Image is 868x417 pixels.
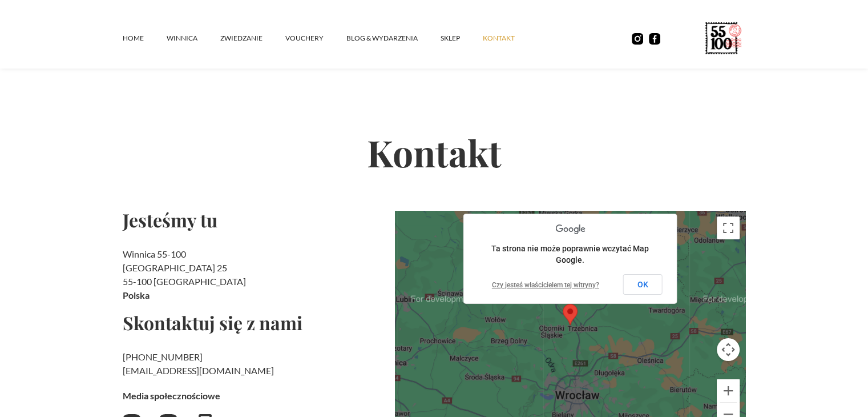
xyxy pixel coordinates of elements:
a: [PHONE_NUMBER] [123,351,203,362]
a: Czy jesteś właścicielem tej witryny? [492,281,599,289]
a: ZWIEDZANIE [220,21,285,55]
button: Powiększ [717,379,740,402]
a: kontakt [483,21,538,55]
a: [EMAIL_ADDRESS][DOMAIN_NAME] [123,365,274,376]
button: Włącz widok pełnoekranowy [717,216,740,239]
a: SKLEP [441,21,483,55]
a: winnica [167,21,220,55]
a: Home [123,21,167,55]
h2: Winnica 55-100 [GEOGRAPHIC_DATA] 25 55-100 [GEOGRAPHIC_DATA] [123,247,386,302]
h2: ‍ [123,350,386,378]
h2: Skontaktuj się z nami [123,314,386,332]
a: vouchery [285,21,346,55]
strong: Media społecznościowe [123,390,220,401]
h2: Kontakt [123,94,746,211]
div: Map pin [563,304,578,325]
strong: Polska [123,290,150,300]
button: Sterowanie kamerą na mapie [717,338,740,361]
button: OK [623,274,663,295]
a: Blog & Wydarzenia [346,21,441,55]
span: Ta strona nie może poprawnie wczytać Map Google. [491,244,649,264]
h2: Jesteśmy tu [123,211,386,229]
